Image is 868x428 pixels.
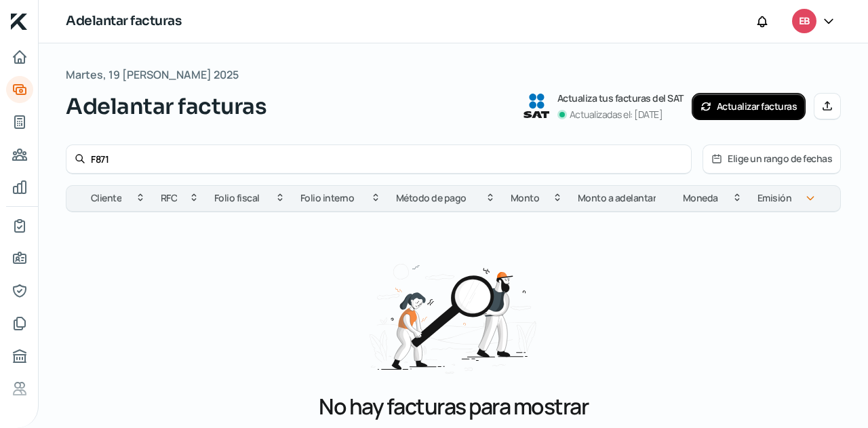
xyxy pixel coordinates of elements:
[6,343,33,370] a: Buró de crédito
[6,76,33,103] a: Adelantar facturas
[578,190,656,206] span: Monto a adelantar
[6,109,33,136] a: Tus créditos
[757,190,792,206] span: Emisión
[557,90,684,106] p: Actualiza tus facturas del SAT
[91,190,122,206] span: Cliente
[683,190,718,206] span: Moneda
[6,245,33,272] a: Información general
[6,141,33,168] a: Pago a proveedores
[6,212,33,239] a: Mi contrato
[570,106,663,123] p: Actualizadas el: [DATE]
[363,248,544,383] img: No hay facturas para mostrar
[6,174,33,201] a: Mis finanzas
[6,43,33,71] a: Inicio
[692,93,806,120] button: Actualizar facturas
[66,12,181,31] h1: Adelantar facturas
[524,94,549,118] img: SAT logo
[300,190,355,206] span: Folio interno
[6,277,33,305] a: Representantes
[511,190,540,206] span: Monto
[319,391,588,421] p: No hay facturas para mostrar
[161,190,178,206] span: RFC
[799,14,810,30] span: EB
[6,375,33,402] a: Referencias
[91,153,683,166] input: Busca por cliente, RFC, folio fiscal o folio interno
[214,190,260,206] span: Folio fiscal
[66,65,239,85] span: Martes, 19 [PERSON_NAME] 2025
[396,190,467,206] span: Método de pago
[703,145,840,173] button: Elige un rango de fechas
[66,90,267,123] span: Adelantar facturas
[6,310,33,337] a: Documentos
